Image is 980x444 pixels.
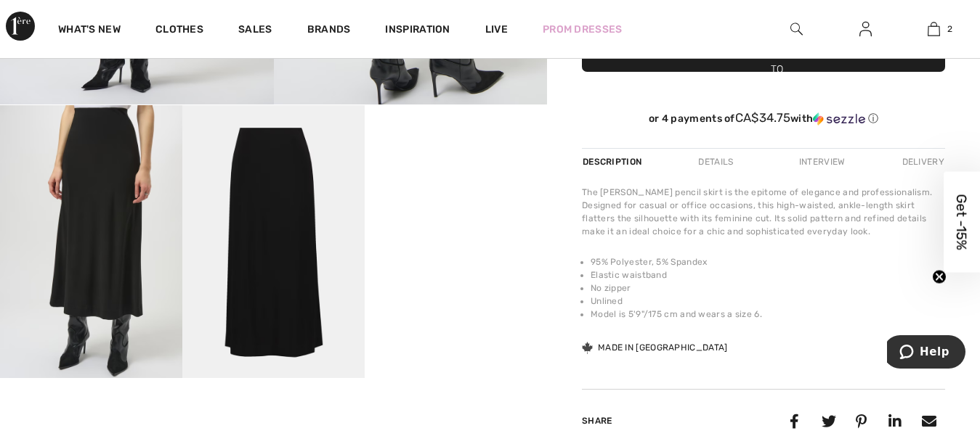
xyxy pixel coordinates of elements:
a: What's new [58,23,121,38]
a: Live [485,22,508,37]
font: 2 [947,24,952,34]
div: or 4 payments ofCA$34.75withSezzle Click to learn more about Sezzle [582,111,945,131]
font: 95% Polyester, 5% Spandex [591,257,708,267]
font: ⓘ [868,112,878,125]
img: 1st Avenue [6,12,35,41]
img: research [790,20,803,38]
font: Model is 5'9"/175 cm and wears a size 6. [591,309,762,319]
font: Sales [238,23,272,36]
font: Share [582,416,612,426]
font: Elastic waistband [591,270,667,280]
a: Clothes [155,23,203,38]
font: No zipper [591,283,631,293]
font: Made in [GEOGRAPHIC_DATA] [598,342,728,353]
iframe: Opens a widget where you can find more information [887,335,965,371]
font: Interview [799,157,846,167]
img: My information [859,20,872,38]
a: Sales [238,23,272,38]
font: Prom dresses [543,23,623,36]
font: CA$34.75 [735,110,790,125]
font: Get -15% [954,194,971,250]
font: Add to cart [764,46,791,92]
font: Brands [307,23,351,36]
font: Details [698,157,733,167]
button: Close teaser [932,270,947,284]
font: What's new [58,23,121,36]
font: Unlined [591,296,623,306]
font: with [790,112,813,125]
a: Log in [848,20,883,38]
img: My cart [928,20,940,38]
a: Brands [307,23,351,38]
a: Prom dresses [543,22,623,37]
font: Description [583,157,641,167]
img: Sezzle [813,112,865,126]
img: High Waist Pencil Skirt Model 254018. 4 [182,105,365,379]
font: Live [485,23,508,36]
font: The [PERSON_NAME] pencil skirt is the epitome of elegance and professionalism. Designed for casua... [582,187,932,237]
a: 2 [901,20,968,38]
div: Get -15%Close teaser [944,172,980,273]
font: Clothes [155,23,203,36]
font: Inspiration [385,23,450,36]
font: Delivery [902,157,944,167]
font: or 4 payments of [649,112,735,125]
